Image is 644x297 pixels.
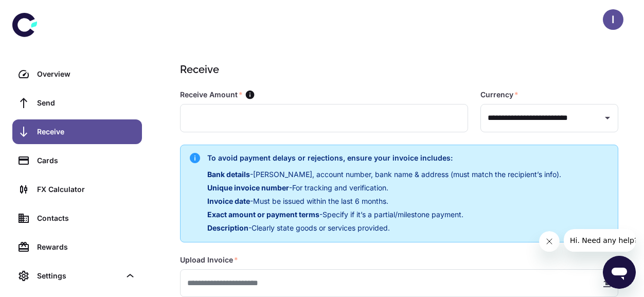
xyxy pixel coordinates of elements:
[37,68,136,80] div: Overview
[207,152,561,164] h6: To avoid payment delays or rejections, ensure your invoice includes:
[12,235,142,259] a: Rewards
[207,182,561,194] p: - For tracking and verification.
[6,7,74,15] span: Hi. Need any help?
[207,222,561,234] p: - Clearly state goods or services provided.
[564,229,636,252] iframe: Message from company
[180,62,614,77] h1: Receive
[12,206,142,231] a: Contacts
[539,231,560,252] iframe: Close message
[207,170,250,179] span: Bank details
[207,209,561,220] p: - Specify if it’s a partial/milestone payment.
[12,177,142,202] a: FX Calculator
[600,111,615,125] button: Open
[180,90,243,100] label: Receive Amount
[207,196,561,207] p: - Must be issued within the last 6 months.
[603,256,636,289] iframe: Button to launch messaging window
[12,119,142,144] a: Receive
[207,223,248,232] span: Description
[37,155,136,166] div: Cards
[207,197,250,205] span: Invoice date
[207,169,561,180] p: - [PERSON_NAME], account number, bank name & address (must match the recipient’s info).
[207,183,289,192] span: Unique invoice number
[12,148,142,173] a: Cards
[12,264,142,288] div: Settings
[37,241,136,253] div: Rewards
[207,210,319,219] span: Exact amount or payment terms
[37,184,136,195] div: FX Calculator
[180,255,238,265] label: Upload Invoice
[37,270,120,282] div: Settings
[37,213,136,224] div: Contacts
[480,90,518,100] label: Currency
[12,91,142,115] a: Send
[603,9,623,30] button: I
[37,97,136,109] div: Send
[12,62,142,86] a: Overview
[37,126,136,137] div: Receive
